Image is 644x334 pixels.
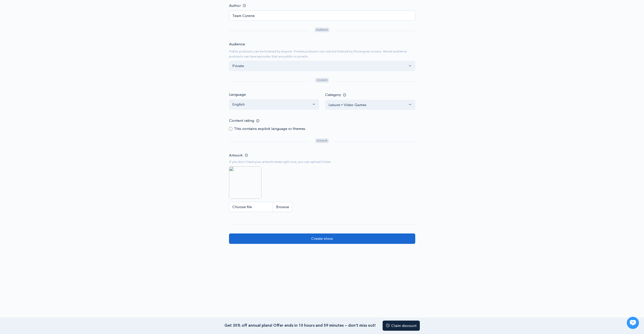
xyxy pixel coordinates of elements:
[315,28,329,32] span: Audience
[328,102,407,108] div: Leisure • Video Games
[229,159,415,164] small: If you don't have your artwork ready right now, you can upload it later.
[229,152,243,158] label: Artwork
[15,95,90,105] input: Search articles
[627,317,639,329] iframe: gist-messenger-bubble-iframe
[232,63,407,69] div: Private
[229,115,254,126] label: Content rating
[234,126,306,132] label: This contains explicit language or themes.
[229,41,245,47] label: Audience
[8,25,94,33] h1: Hi 👋
[7,87,94,93] p: Find an answer quickly
[315,139,329,143] span: Artwork
[229,10,415,21] input: Turtle podcast productions
[33,70,61,74] span: New conversation
[229,49,415,59] small: Public podcasts can be listened by anyone. Private podcasts can only be listened by those given a...
[232,102,311,107] div: English
[224,323,376,327] strong: Get 30% off annual plans! Offer ends in 10 hours and 59 minutes – don’t miss out!
[315,78,329,83] span: Content
[325,100,415,110] button: Leisure • Video Games
[229,61,415,71] button: Private
[383,321,420,331] a: Claim discount
[8,67,93,77] button: New conversation
[229,233,415,244] input: Create show
[325,92,341,98] label: Category
[229,3,241,9] label: Author
[229,92,246,97] label: Language
[229,99,319,110] button: English
[8,34,94,58] h2: Just let us know if you need anything and we'll be happy to help! 🙂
